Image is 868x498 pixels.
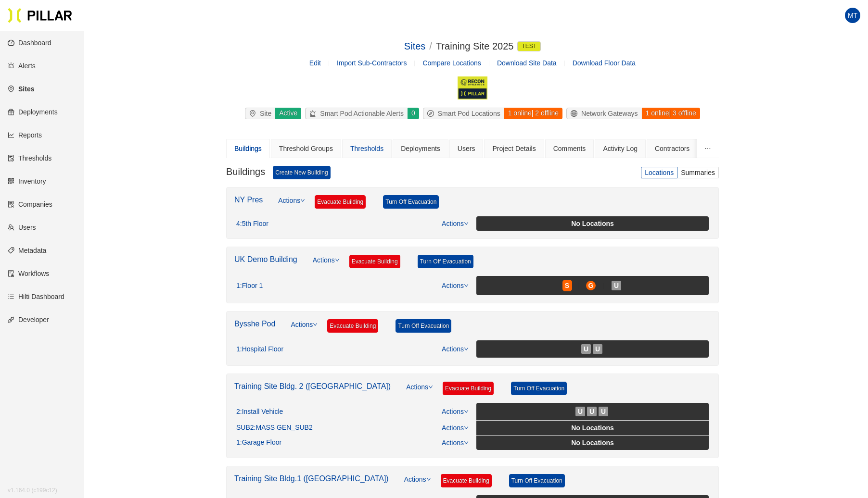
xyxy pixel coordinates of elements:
[584,344,588,354] span: U
[8,224,36,231] a: teamUsers
[383,195,439,209] a: Turn Off Evacuation
[641,108,700,119] div: 1 online | 3 offline
[236,423,313,432] div: SUB2
[595,344,600,354] span: U
[645,169,674,176] span: Locations
[464,283,469,288] span: down
[309,110,320,117] span: alert
[478,437,707,448] div: No Locations
[8,177,46,185] a: qrcodeInventory
[603,143,638,154] div: Activity Log
[240,282,263,290] span: : Floor 1
[315,195,366,209] a: Evacuate Building
[422,59,481,67] a: Compare Locations
[254,423,313,432] span: : MASS GEN_SUB2
[504,108,562,119] div: 1 online | 2 offline
[426,477,431,482] span: down
[234,255,297,263] a: UK Demo Building
[492,143,536,154] div: Project Details
[273,166,330,179] a: Create New Building
[588,280,594,291] span: G
[442,345,469,353] a: Actions
[240,345,283,354] span: : Hospital Floor
[407,108,419,119] div: 0
[396,319,451,333] a: Turn Off Evacuation
[511,382,567,395] a: Turn Off Evacuation
[429,41,432,51] span: /
[848,8,857,23] span: MT
[423,108,504,119] div: Smart Pod Locations
[442,439,469,447] a: Actions
[249,110,260,117] span: environment
[8,108,58,116] a: giftDeployments
[478,218,707,229] div: No Locations
[401,143,440,154] div: Deployments
[464,425,469,430] span: down
[442,282,469,289] a: Actions
[614,280,619,291] span: U
[8,247,46,254] a: tagMetadata
[404,474,431,495] a: Actions
[464,409,469,414] span: down
[418,255,473,268] a: Turn Off Evacuation
[601,406,606,417] span: U
[300,198,305,203] span: down
[8,8,72,23] img: Pillar Technologies
[553,143,586,154] div: Comments
[571,110,581,117] span: global
[240,438,281,447] span: : Garage Floor
[278,195,305,216] a: Actions
[327,319,378,333] a: Evacuate Building
[567,108,641,119] div: Network Gateways
[8,200,52,208] a: solutionCompanies
[464,221,469,226] span: down
[236,220,268,228] div: 4
[275,108,301,119] div: Active
[478,423,707,433] div: No Locations
[234,196,263,204] a: NY Pres
[497,59,557,67] span: Download Site Data
[234,474,389,483] a: Training Site Bldg.1 ([GEOGRAPHIC_DATA])
[309,59,321,67] a: Edit
[442,424,469,432] a: Actions
[234,143,262,154] div: Buildings
[291,319,318,340] a: Actions
[404,41,425,51] a: Sites
[234,382,391,390] a: Training Site Bldg. 2 ([GEOGRAPHIC_DATA])
[8,62,36,70] a: alertAlerts
[457,76,488,100] img: Recon Pillar Construction
[245,108,275,119] div: Site
[565,280,569,291] span: S
[406,382,433,403] a: Actions
[578,406,583,417] span: U
[441,474,492,487] a: Evacuate Building
[8,316,49,324] a: apiDeveloper
[337,59,407,67] span: Import Sub-Contractors
[436,39,541,54] div: Training Site 2025
[442,220,469,227] a: Actions
[8,39,51,47] a: dashboardDashboard
[8,85,34,93] a: environmentSites
[8,293,64,300] a: barsHilti Dashboard
[589,406,594,417] span: U
[335,258,340,262] span: down
[234,320,275,328] a: Bysshe Pod
[240,408,283,416] span: : Install Vehicle
[8,154,51,162] a: exceptionThresholds
[236,408,283,416] div: 2
[8,270,49,277] a: auditWorkflows
[464,440,469,445] span: down
[313,255,340,276] a: Actions
[428,385,433,389] span: down
[236,282,263,290] div: 1
[427,110,438,117] span: compass
[517,41,541,51] span: Test
[464,347,469,351] span: down
[279,143,333,154] div: Threshold Groups
[655,143,689,154] div: Contractors
[306,108,408,119] div: Smart Pod Actionable Alerts
[349,255,400,268] a: Evacuate Building
[458,143,475,154] div: Users
[226,166,265,179] h3: Buildings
